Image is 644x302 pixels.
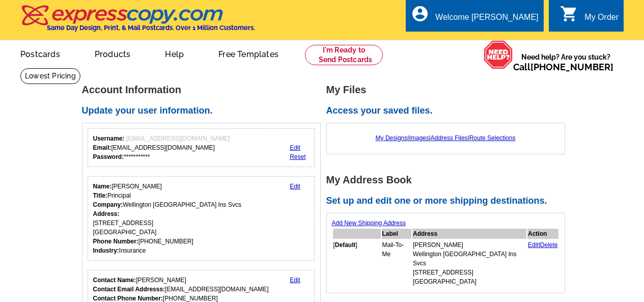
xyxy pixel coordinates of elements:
div: Your login information. [88,128,315,167]
span: [EMAIL_ADDRESS][DOMAIN_NAME] [126,135,230,142]
a: Edit [290,277,300,284]
strong: Address: [93,210,120,217]
a: Route Selections [469,134,516,142]
img: help [484,40,513,69]
div: | | | [332,128,559,148]
a: shopping_cart My Order [560,11,619,24]
a: Edit [290,144,300,151]
strong: Title: [93,192,107,199]
a: Delete [540,241,558,249]
a: Reset [290,153,305,160]
a: Add New Shipping Address [332,219,406,227]
a: Products [78,41,147,65]
div: My Order [584,13,619,27]
i: shopping_cart [560,5,578,23]
a: Postcards [4,41,76,65]
h1: My Address Book [326,175,571,185]
a: My Designs [376,134,408,142]
a: Images [409,134,429,142]
strong: Password: [93,153,124,160]
strong: Phone Number: [93,238,138,245]
a: Same Day Design, Print, & Mail Postcards. Over 1 Million Customers. [20,12,255,32]
h2: Set up and edit one or more shipping destinations. [326,196,571,207]
i: account_circle [411,5,429,23]
td: | [527,240,558,287]
strong: Email: [93,144,111,151]
strong: Company: [93,201,123,208]
span: Call [513,62,613,72]
strong: Username: [93,135,125,142]
strong: Industry: [93,247,119,254]
a: Edit [528,241,539,249]
td: [PERSON_NAME] Wellington [GEOGRAPHIC_DATA] Ins Svcs [STREET_ADDRESS] [GEOGRAPHIC_DATA] [412,240,526,287]
h2: Update your user information. [82,105,326,117]
th: Address [412,229,526,239]
a: Help [149,41,200,65]
a: Address Files [431,134,468,142]
a: Free Templates [202,41,295,65]
th: Label [382,229,412,239]
h4: Same Day Design, Print, & Mail Postcards. Over 1 Million Customers. [47,24,255,32]
strong: Name: [93,183,112,190]
h1: Account Information [82,85,326,95]
span: Need help? Are you stuck? [513,52,619,72]
div: Welcome [PERSON_NAME] [435,13,538,27]
strong: Contact Email Addresss: [93,286,165,293]
a: Edit [290,183,300,190]
td: Mail-To-Me [382,240,412,287]
div: Your personal details. [88,176,315,261]
td: [ ] [333,240,381,287]
th: Action [527,229,558,239]
strong: Contact Phone Number: [93,295,163,302]
a: [PHONE_NUMBER] [530,62,613,72]
div: [PERSON_NAME] Principal Wellington [GEOGRAPHIC_DATA] Ins Svcs [STREET_ADDRESS] [GEOGRAPHIC_DATA] ... [93,182,241,255]
strong: Contact Name: [93,277,136,284]
h2: Access your saved files. [326,105,571,117]
b: Default [335,241,356,249]
h1: My Files [326,85,571,95]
